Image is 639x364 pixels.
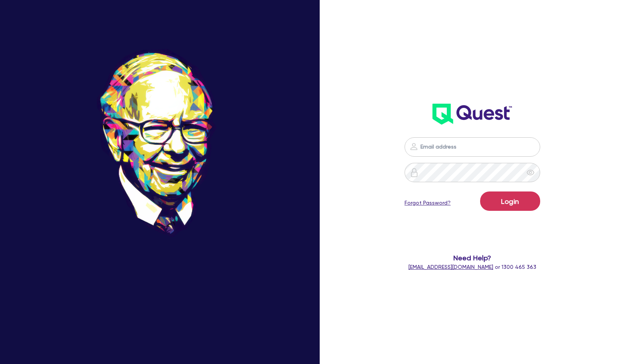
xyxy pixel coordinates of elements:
span: or 1300 465 363 [408,264,536,270]
a: [EMAIL_ADDRESS][DOMAIN_NAME] [408,264,493,270]
span: eye [527,169,534,176]
span: Need Help? [388,253,556,263]
a: Forgot Password? [405,199,451,207]
img: wH2k97JdezQIQAAAABJRU5ErkJggg== [432,104,512,125]
button: Login [480,191,540,211]
img: icon-password [409,142,419,151]
input: Email address [405,137,540,157]
img: icon-password [410,168,419,177]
